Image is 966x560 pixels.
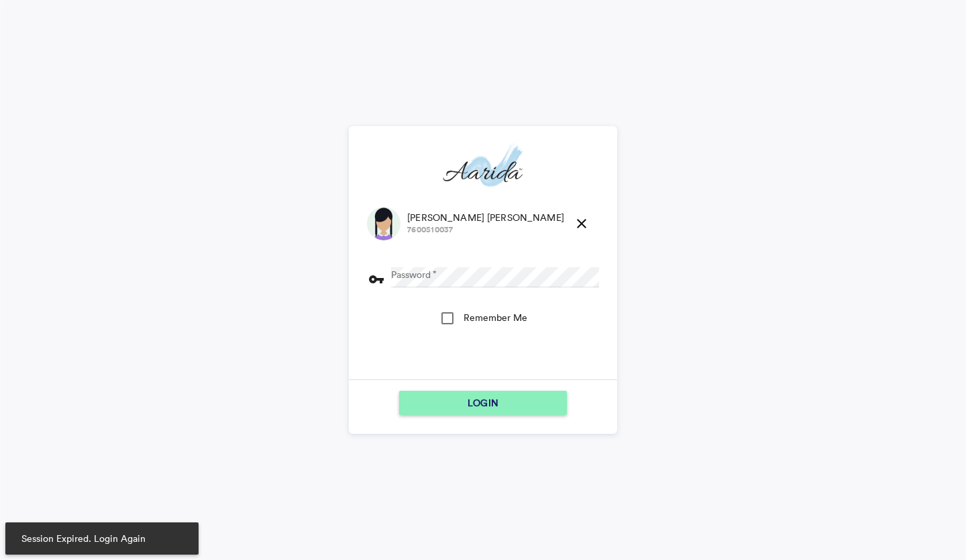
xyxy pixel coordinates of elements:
span: 7600510037 [407,224,564,236]
md-checkbox: Remember Me [439,304,527,336]
span: LOGIN [468,391,498,415]
div: Remember Me [464,311,527,324]
img: aarida-optimized.png [443,142,523,192]
md-icon: vpn_key [368,271,384,287]
md-icon: close [574,216,590,232]
button: close [568,210,595,237]
span: Session Expired. Login Again [16,532,188,545]
img: default.png [367,207,400,240]
span: [PERSON_NAME] [PERSON_NAME] [407,211,564,224]
button: LOGIN [399,391,567,415]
